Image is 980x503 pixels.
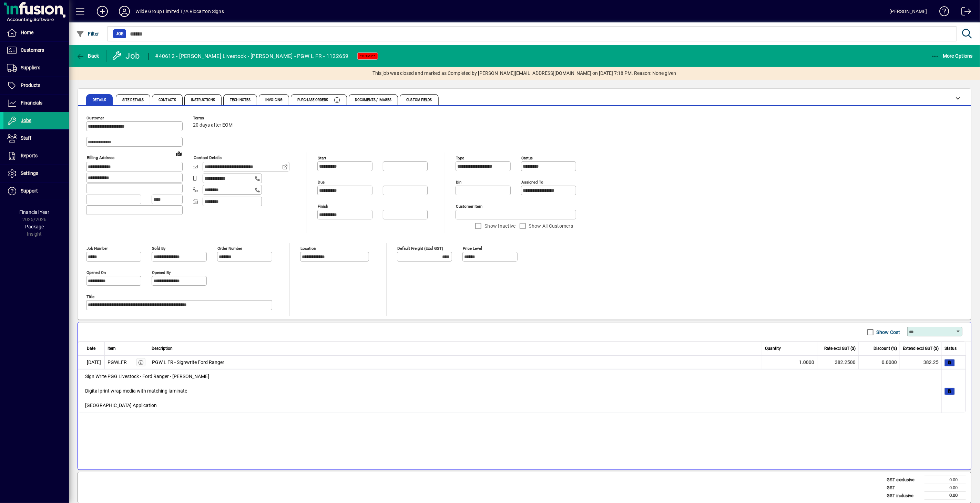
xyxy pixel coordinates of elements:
[93,98,106,102] span: Details
[297,98,328,102] span: Purchase Orders
[86,294,94,299] mat-label: Title
[934,1,949,24] a: Knowledge Base
[521,180,543,185] mat-label: Assigned to
[108,359,127,366] div: PGWLFR
[945,345,957,352] span: Status
[3,165,69,182] a: Settings
[116,30,123,37] span: Job
[155,51,349,62] div: #40612 - [PERSON_NAME] Livestock - [PERSON_NAME] - PGW L FR - 1122659
[69,50,107,62] app-page-header-button: Back
[74,28,101,40] button: Filter
[108,345,116,352] span: Item
[76,53,99,59] span: Back
[765,345,781,352] span: Quantity
[152,270,171,275] mat-label: Opened by
[463,246,482,251] mat-label: Price Level
[931,53,973,59] span: More Options
[76,31,99,37] span: Filter
[799,359,814,366] span: 1.0000
[217,246,242,251] mat-label: Order number
[318,180,325,185] mat-label: Due
[173,148,184,159] a: View on map
[634,70,676,77] span: Reason: None given
[112,50,141,61] div: Job
[355,98,392,102] span: Documents / Images
[3,147,69,165] a: Reports
[86,116,104,120] mat-label: Customer
[122,98,144,102] span: Site Details
[456,180,461,185] mat-label: Bin
[3,130,69,147] a: Staff
[318,204,328,209] mat-label: Finish
[21,30,33,35] span: Home
[21,118,31,123] span: Jobs
[193,116,234,120] span: Terms
[874,345,897,352] span: Discount (%)
[406,98,432,102] span: Custom Fields
[900,355,942,369] td: 382.25
[91,5,113,18] button: Add
[113,5,135,18] button: Profile
[21,135,31,141] span: Staff
[86,270,106,275] mat-label: Opened On
[21,153,38,158] span: Reports
[25,224,44,229] span: Package
[193,122,233,128] span: 20 days after EOM
[3,59,69,77] a: Suppliers
[875,329,900,336] label: Show Cost
[78,355,105,369] td: [DATE]
[883,484,925,492] td: GST
[21,82,40,88] span: Products
[3,24,69,41] a: Home
[21,47,44,53] span: Customers
[903,345,939,352] span: Extend excl GST ($)
[318,156,326,160] mat-label: Start
[817,355,859,369] td: 382.2500
[82,369,941,413] div: Sign Write PGG Livestock - Ford Ranger - [PERSON_NAME] Digital print wrap media with matching lam...
[859,355,900,369] td: 0.0000
[21,188,38,194] span: Support
[456,156,464,160] mat-label: Type
[456,204,482,209] mat-label: Customer Item
[925,492,966,500] td: 0.00
[149,355,763,369] td: PGW L FR - Signwrite Ford Ranger
[191,98,215,102] span: Instructions
[87,345,95,352] span: Date
[521,156,533,160] mat-label: Status
[21,65,40,70] span: Suppliers
[21,100,42,106] span: Financials
[300,246,316,251] mat-label: Location
[21,170,38,176] span: Settings
[135,6,224,17] div: Wilde Group Limited T/A Riccarton Signs
[890,6,927,17] div: [PERSON_NAME]
[397,246,443,251] mat-label: Default Freight (excl GST)
[3,183,69,200] a: Support
[3,95,69,112] a: Financials
[152,345,173,352] span: Description
[230,98,251,102] span: Tech Notes
[373,70,633,77] span: This job was closed and marked as Completed by [PERSON_NAME][EMAIL_ADDRESS][DOMAIN_NAME] on [DATE...
[152,246,165,251] mat-label: Sold by
[3,77,69,94] a: Products
[3,42,69,59] a: Customers
[956,1,971,24] a: Logout
[20,209,50,215] span: Financial Year
[159,98,176,102] span: Contacts
[74,50,101,62] button: Back
[929,50,975,62] button: More Options
[86,246,108,251] mat-label: Job number
[883,492,925,500] td: GST inclusive
[824,345,856,352] span: Rate excl GST ($)
[265,98,283,102] span: Invoicing
[925,484,966,492] td: 0.00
